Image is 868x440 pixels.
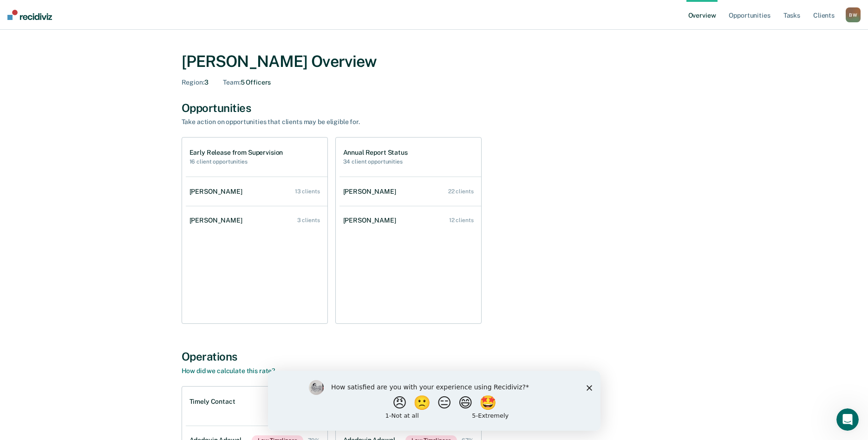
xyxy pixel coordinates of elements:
[186,207,327,234] a: [PERSON_NAME] 3 clients
[189,149,283,157] h1: Early Release from Supervision
[343,188,400,196] div: [PERSON_NAME]
[182,367,275,374] a: How did we calculate this rate?
[268,371,600,431] iframe: Survey by Kim from Recidiviz
[189,158,283,165] h2: 16 client opportunities
[297,217,320,223] div: 3 clients
[846,7,861,22] button: BW
[223,79,240,86] span: Team :
[189,188,246,196] div: [PERSON_NAME]
[7,10,52,20] img: Recidiviz
[343,217,400,224] div: [PERSON_NAME]
[846,7,861,22] div: B W
[182,79,209,86] div: 3
[339,178,481,205] a: [PERSON_NAME] 22 clients
[182,350,687,363] div: Operations
[449,217,474,223] div: 12 clients
[186,178,327,205] a: [PERSON_NAME] 13 clients
[448,188,474,195] div: 22 clients
[182,118,507,126] div: Take action on opportunities that clients may be eligible for.
[343,149,408,157] h1: Annual Report Status
[182,79,204,86] span: Region :
[189,398,235,406] h1: Timely Contact
[182,101,687,115] div: Opportunities
[836,408,859,431] iframe: Intercom live chat
[189,217,246,224] div: [PERSON_NAME]
[295,188,320,195] div: 13 clients
[223,79,271,86] div: 5 Officers
[182,52,687,71] div: [PERSON_NAME] Overview
[339,207,481,234] a: [PERSON_NAME] 12 clients
[343,158,408,165] h2: 34 client opportunities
